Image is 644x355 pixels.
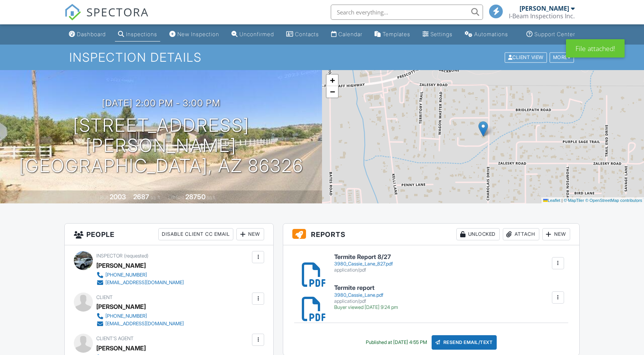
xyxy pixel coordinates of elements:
[236,228,264,240] div: New
[505,52,547,62] div: Client View
[327,86,338,98] a: Zoom out
[430,31,453,37] div: Settings
[550,52,574,62] div: More
[64,4,81,21] img: The Best Home Inspection Software - Spectora
[239,31,274,37] div: Unconfirmed
[133,193,149,201] div: 2687
[334,261,393,267] div: 3980_Cassie_Lane_827.pdf
[168,195,184,200] span: Lot Size
[150,195,161,200] span: sq. ft.
[334,285,398,310] a: Termite report 3980_Cassie_Lane.pdf application/pdf Buyer viewed [DATE] 9:24 pm
[523,27,578,42] a: Support Center
[69,51,575,64] h1: Inspection Details
[564,198,584,203] a: © MapTiler
[534,31,575,37] div: Support Center
[96,279,184,286] a: [EMAIL_ADDRESS][DOMAIN_NAME]
[366,339,427,345] div: Published at [DATE] 4:55 PM
[504,54,549,60] a: Client View
[478,121,488,137] img: Marker
[542,228,570,240] div: New
[334,292,398,298] div: 3980_Cassie_Lane.pdf
[371,27,413,42] a: Templates
[77,31,106,37] div: Dashboard
[102,98,220,108] h3: [DATE] 2:00 pm - 3:00 pm
[419,27,456,42] a: Settings
[96,312,184,320] a: [PHONE_NUMBER]
[100,195,108,200] span: Built
[96,342,146,354] a: [PERSON_NAME]
[456,228,500,240] div: Unlocked
[66,27,109,42] a: Dashboard
[96,260,146,271] div: [PERSON_NAME]
[105,280,184,286] div: [EMAIL_ADDRESS][DOMAIN_NAME]
[115,27,160,42] a: Inspections
[105,272,147,278] div: [PHONE_NUMBER]
[330,87,335,96] span: −
[12,115,310,176] h1: [STREET_ADDRESS][PERSON_NAME] [GEOGRAPHIC_DATA], Az 86326
[110,193,126,201] div: 2003
[126,31,157,37] div: Inspections
[566,39,625,58] div: File attached!
[520,5,569,12] div: [PERSON_NAME]
[228,27,277,42] a: Unconfirmed
[283,224,579,245] h3: Reports
[166,27,222,42] a: New Inspection
[334,298,398,304] div: application/pdf
[328,27,365,42] a: Calendar
[96,301,146,312] div: [PERSON_NAME]
[561,198,563,203] span: |
[383,31,410,37] div: Templates
[207,195,216,200] span: sq.ft.
[177,31,219,37] div: New Inspection
[124,253,148,259] span: (requested)
[474,31,508,37] div: Automations
[283,27,322,42] a: Contacts
[96,294,113,300] span: Client
[185,193,206,201] div: 28750
[105,313,147,319] div: [PHONE_NUMBER]
[334,304,398,310] div: Buyer viewed [DATE] 9:24 pm
[503,228,539,240] div: Attach
[432,335,497,350] div: Resend Email/Text
[64,10,149,26] a: SPECTORA
[462,27,511,42] a: Automations (Basic)
[96,253,123,259] span: Inspector
[331,5,483,20] input: Search everything...
[543,198,560,203] a: Leaflet
[334,254,393,261] h6: Termite Report 8/27
[330,75,335,85] span: +
[86,4,149,20] span: SPECTORA
[65,224,273,245] h3: People
[105,321,184,327] div: [EMAIL_ADDRESS][DOMAIN_NAME]
[96,336,134,341] span: Client's Agent
[96,320,184,328] a: [EMAIL_ADDRESS][DOMAIN_NAME]
[158,228,233,240] div: Disable Client CC Email
[509,12,575,20] div: I-Beam Inspections Inc.
[295,31,319,37] div: Contacts
[334,267,393,273] div: application/pdf
[334,285,398,291] h6: Termite report
[334,254,393,273] a: Termite Report 8/27 3980_Cassie_Lane_827.pdf application/pdf
[338,31,362,37] div: Calendar
[327,75,338,86] a: Zoom in
[96,271,184,279] a: [PHONE_NUMBER]
[585,198,642,203] a: © OpenStreetMap contributors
